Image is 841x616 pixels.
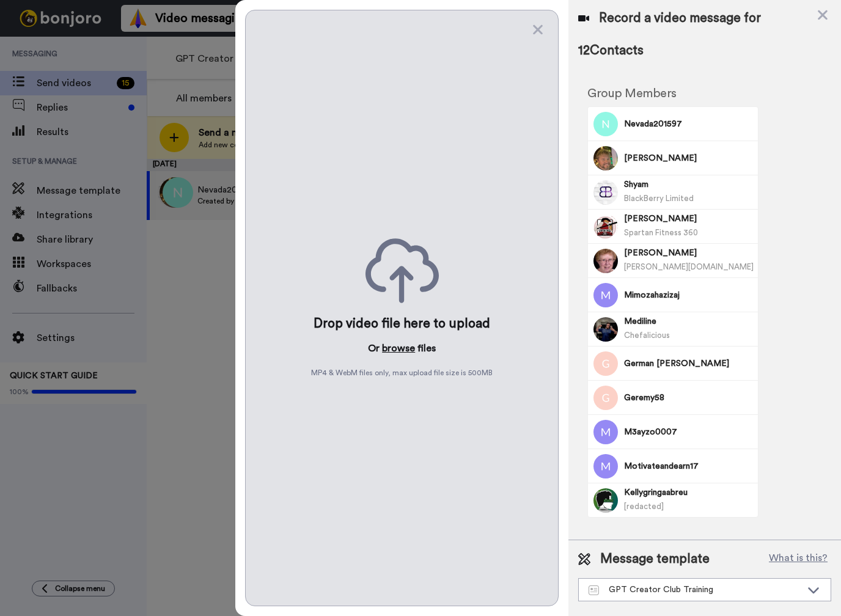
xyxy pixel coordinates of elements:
[593,215,618,239] img: Image of Dan
[593,112,618,136] img: Image of Nevada201597
[593,317,618,342] img: Image of Mediline
[624,152,754,164] span: [PERSON_NAME]
[600,550,710,568] span: Message template
[593,488,618,513] img: Image of Kellygringaabreu
[624,178,754,191] span: Shyam
[593,180,618,205] img: Image of Shyam
[624,502,664,510] span: [redacted]
[624,486,754,499] span: Kellygringaabreu
[589,585,599,595] img: Message-temps.svg
[311,368,493,378] span: MP4 & WebM files only, max upload file size is 500 MB
[593,146,618,170] img: Image of Anthony Craven
[624,331,670,339] span: Chefalicious
[624,392,754,404] span: Geremy58
[624,426,754,438] span: M3ayzo0007
[593,386,618,410] img: Image of Geremy58
[587,87,758,100] h2: Group Members
[624,460,754,472] span: Motivateandearn17
[624,247,754,259] span: [PERSON_NAME]
[593,283,618,307] img: Image of Mimozahazizaj
[382,341,415,356] button: browse
[624,263,754,271] span: [PERSON_NAME][DOMAIN_NAME]
[624,194,694,202] span: BlackBerry Limited
[624,213,754,225] span: [PERSON_NAME]
[593,351,618,376] img: Image of German acevedo
[593,454,618,479] img: Image of Motivateandearn17
[624,358,754,370] span: German [PERSON_NAME]
[765,550,831,568] button: What is this?
[593,420,618,444] img: Image of M3ayzo0007
[624,229,698,237] span: Spartan Fitness 360
[624,289,754,301] span: Mimozahazizaj
[624,118,754,130] span: Nevada201597
[593,249,618,273] img: Image of Alice
[624,315,754,328] span: Mediline
[368,341,436,356] p: Or files
[589,584,801,596] div: GPT Creator Club Training
[314,315,490,332] div: Drop video file here to upload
